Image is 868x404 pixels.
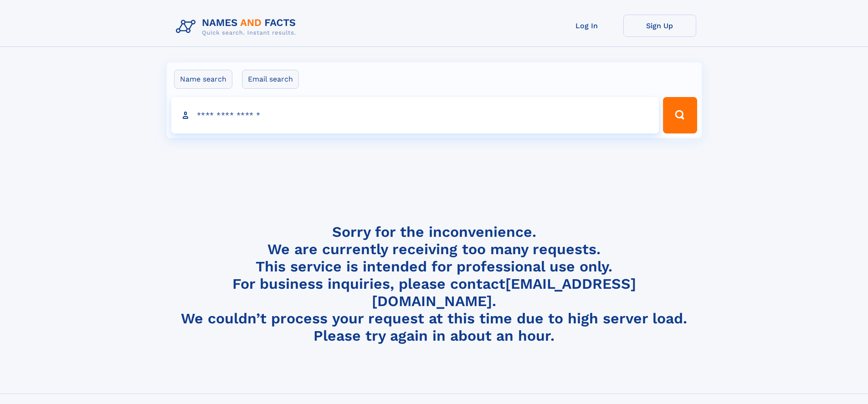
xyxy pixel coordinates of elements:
[242,70,299,89] label: Email search
[550,15,623,37] a: Log In
[174,70,232,89] label: Name search
[172,223,696,345] h4: Sorry for the inconvenience. We are currently receiving too many requests. This service is intend...
[372,275,636,310] a: [EMAIL_ADDRESS][DOMAIN_NAME]
[623,15,696,37] a: Sign Up
[663,97,697,133] button: Search Button
[172,15,303,39] img: Logo Names and Facts
[171,97,659,133] input: search input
